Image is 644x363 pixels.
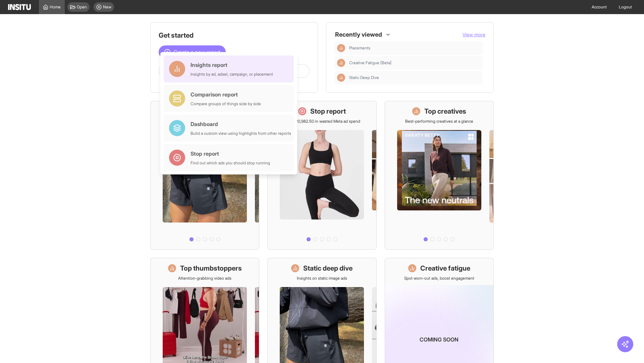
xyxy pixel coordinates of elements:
[191,101,261,107] div: Compare groups of things side by side
[424,107,466,116] h1: Top creatives
[303,264,353,273] h1: Static deep dive
[103,4,111,10] span: New
[337,74,345,82] div: Insights
[77,4,87,10] span: Open
[337,59,345,67] div: Insights
[180,264,242,273] h1: Top thumbstoppers
[385,101,494,250] a: Top creativesBest-performing creatives at a glance
[349,60,480,66] span: Creative Fatigue [Beta]
[159,31,310,40] h1: Get started
[405,119,473,124] p: Best-performing creatives at a glance
[267,101,376,250] a: Stop reportSave £20,982.50 in wasted Meta ad spend
[349,45,370,51] span: Placements
[150,101,259,250] a: What's live nowSee all active ads instantly
[191,120,291,128] div: Dashboard
[463,31,485,38] button: View more
[50,4,61,10] span: Home
[283,119,360,124] p: Save £20,982.50 in wasted Meta ad spend
[178,276,231,281] p: Attention-grabbing video ads
[173,48,220,56] span: Create a new report
[310,107,346,116] h1: Stop report
[8,4,31,10] img: Logo
[191,160,270,166] div: Find out which ads you should stop running
[191,72,273,77] div: Insights by ad, adset, campaign, or placement
[191,61,273,69] div: Insights report
[349,75,379,80] span: Static Deep Dive
[191,150,270,158] div: Stop report
[159,45,226,59] button: Create a new report
[191,131,291,136] div: Build a custom view using highlights from other reports
[349,75,480,80] span: Static Deep Dive
[337,44,345,52] div: Insights
[191,90,261,98] div: Comparison report
[297,276,347,281] p: Insights on static image ads
[349,60,391,66] span: Creative Fatigue [Beta]
[349,45,480,51] span: Placements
